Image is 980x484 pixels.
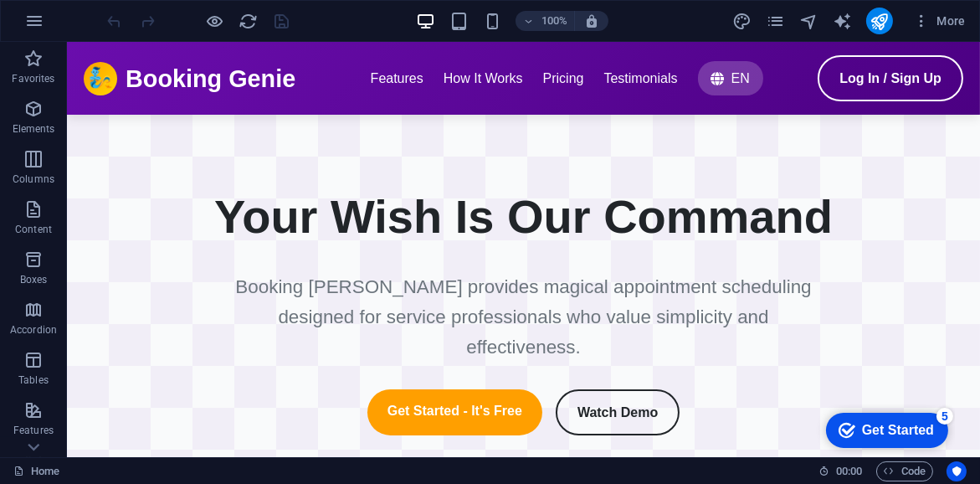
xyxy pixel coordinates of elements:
[833,11,853,31] button: text_generator
[947,461,967,481] button: Usercentrics
[13,172,54,186] p: Columns
[15,223,52,236] p: Content
[870,12,889,31] i: Publish
[876,461,933,481] button: Code
[541,11,567,31] h6: 100%
[799,12,818,31] i: Navigator
[884,461,926,481] span: Code
[13,122,55,136] p: Elements
[18,373,49,387] p: Tables
[866,8,893,34] button: publish
[584,13,599,28] i: On resize automatically adjust zoom level to fit chosen device.
[913,13,966,29] span: More
[13,461,59,481] a: Click to cancel selection. Double-click to open Pages
[732,12,752,31] i: Design (Ctrl+Alt+Y)
[12,72,54,85] p: Favorites
[10,323,57,337] p: Accordion
[836,461,862,481] span: 00 00
[124,3,141,20] div: 5
[766,12,785,31] i: Pages (Ctrl+Alt+S)
[239,12,259,31] i: Reload page
[239,11,259,31] button: reload
[205,11,225,31] button: Click here to leave preview mode and continue editing
[49,18,121,33] div: Get Started
[833,12,852,31] i: AI Writer
[766,11,786,31] button: pages
[799,11,819,31] button: navigator
[13,8,136,44] div: Get Started 5 items remaining, 0% complete
[732,11,752,31] button: design
[818,461,863,481] h6: Session time
[516,11,575,31] button: 100%
[848,465,850,477] span: :
[906,8,972,34] button: More
[20,273,48,286] p: Boxes
[13,424,54,437] p: Features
